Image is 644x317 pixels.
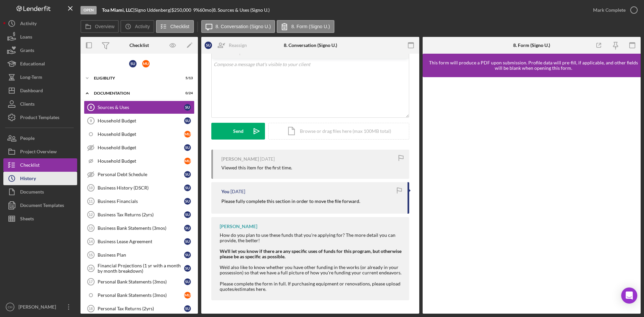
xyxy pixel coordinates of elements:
[98,263,184,274] div: Financial Projections (1 yr with a month by month breakdown)
[429,84,635,307] iframe: Lenderfit form
[84,101,195,114] a: 8Sources & UsesSU
[211,123,265,140] button: Send
[120,20,154,33] button: Activity
[98,131,184,137] div: Household Budget
[184,265,191,272] div: S U
[98,172,184,177] div: Personal Debt Schedule
[216,24,271,29] label: 8. Conversation (Signo U.)
[98,199,184,204] div: Business Financials
[184,184,191,191] div: S U
[184,211,191,218] div: S U
[586,3,641,17] button: Mark Complete
[184,278,191,285] div: S U
[84,181,195,195] a: 10Business History (DSCR)SU
[135,7,171,13] div: Signo Uddenberg |
[84,141,195,154] a: Household BudgetSU
[84,114,195,127] a: 9Household BudgetSU
[205,42,212,49] div: S U
[84,275,195,288] a: 17Personal Bank Statements (3mos)SU
[593,3,626,17] div: Mark Complete
[181,91,193,95] div: 0 / 24
[230,189,245,194] time: 2025-08-19 14:44
[98,212,184,217] div: Business Tax Returns (2yrs)
[291,24,330,29] label: 8. Form (Signo U.)
[200,7,212,13] div: 60 mo
[98,279,184,284] div: Personal Bank Statements (3mos)
[129,43,149,48] div: Checklist
[212,7,270,13] div: | 8. Sources & Uses (Signo U.)
[84,154,195,168] a: Household BudgetMU
[98,185,184,191] div: Business History (DSCR)
[98,306,184,311] div: Personal Tax Returns (2yrs)
[98,239,184,244] div: Business Lease Agreement
[89,253,93,257] tspan: 15
[80,6,97,14] div: Open
[221,198,360,204] mark: Please fully complete this section in order to move the file forward.
[426,60,641,71] div: This form will produce a PDF upon submission. Profile data will pre-fill, if applicable, and othe...
[84,168,195,181] a: Personal Debt ScheduleSU
[184,292,191,299] div: M U
[95,24,114,29] label: Overview
[84,221,195,235] a: 13Business Bank Statements (3mos)SU
[84,248,195,262] a: 15Business PlanSU
[135,24,150,29] label: Activity
[98,158,184,164] div: Household Budget
[233,123,244,140] div: Send
[84,127,195,141] a: Household BudgetMU
[220,224,257,229] div: [PERSON_NAME]
[90,105,92,109] tspan: 8
[193,7,200,13] div: 9 %
[80,20,119,33] button: Overview
[89,213,93,217] tspan: 12
[513,43,550,48] div: 8. Form (Signo U.)
[142,60,150,67] div: M U
[84,208,195,221] a: 12Business Tax Returns (2yrs)SU
[184,171,191,178] div: S U
[221,165,292,170] div: Viewed this item for the first time.
[621,287,637,304] div: Open Intercom Messenger
[184,144,191,151] div: S U
[89,266,93,270] tspan: 16
[171,7,191,13] span: $250,000
[98,118,184,123] div: Household Budget
[94,91,176,95] div: Documentation
[184,198,191,205] div: S U
[170,24,190,29] label: Checklist
[184,238,191,245] div: S U
[89,280,93,284] tspan: 17
[277,20,334,33] button: 8. Form (Signo U.)
[98,105,184,110] div: Sources & Uses
[3,212,77,225] button: Sheets
[84,288,195,302] a: Personal Bank Statements (3mos)MU
[184,252,191,258] div: S U
[221,189,229,194] div: You
[84,195,195,208] a: 11Business FinancialsSU
[156,20,194,33] button: Checklist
